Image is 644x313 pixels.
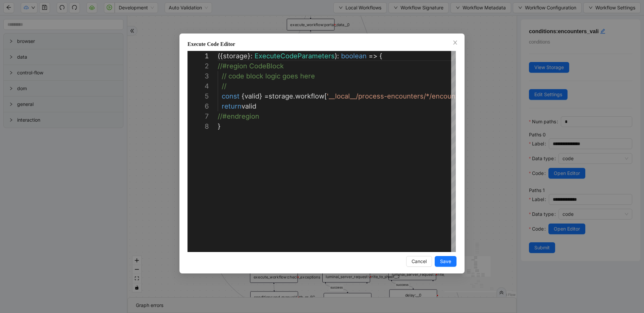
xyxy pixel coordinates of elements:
[222,82,226,90] span: //
[264,92,269,100] span: =
[245,92,259,100] span: valid
[341,52,367,60] span: boolean
[187,51,209,61] div: 1
[451,39,459,47] button: Close
[369,52,377,60] span: =>
[187,121,209,131] div: 8
[222,92,239,100] span: const
[187,61,209,71] div: 2
[222,102,241,110] span: return
[187,81,209,91] div: 4
[412,258,427,265] span: Cancel
[379,52,382,60] span: {
[241,92,245,100] span: {
[293,92,295,100] span: .
[218,112,259,120] span: //#endregion
[335,52,339,60] span: ):
[223,52,248,60] span: storage
[222,72,315,80] span: // code block logic goes here
[218,52,223,60] span: ({
[241,102,256,110] span: valid
[259,92,262,100] span: }
[440,258,451,265] span: Save
[327,92,488,100] span: '__local__/process-encounters/*/encounters-valid'
[218,62,284,70] span: //#region CodeBlock
[187,40,457,48] div: Execute Code Editor
[187,101,209,111] div: 6
[452,40,458,45] span: close
[295,92,324,100] span: workflow
[406,256,432,267] button: Cancel
[187,91,209,101] div: 5
[435,256,457,267] button: Save
[187,71,209,81] div: 3
[324,92,327,100] span: [
[218,51,218,61] textarea: Editor content;Press Alt+F1 for Accessibility Options.
[255,52,335,60] span: ExecuteCodeParameters
[269,92,293,100] span: storage
[187,111,209,121] div: 7
[248,52,253,60] span: }:
[218,122,221,130] span: }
